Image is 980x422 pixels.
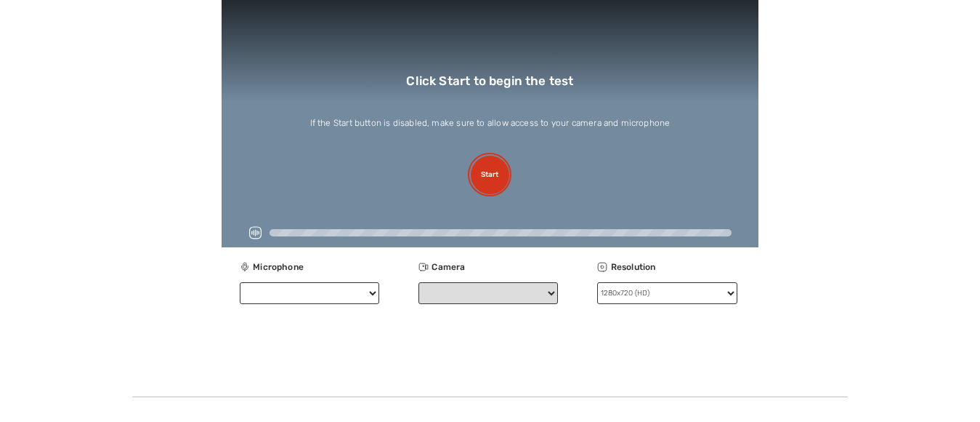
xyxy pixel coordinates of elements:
[907,352,980,422] div: Widget de chat
[310,113,671,134] p: If the Start button is disabled, make sure to allow access to your camera and microphone
[611,257,737,278] label: Resolution
[907,352,980,422] iframe: Chat Widget
[432,257,558,278] label: Camera
[406,71,573,92] p: Click Start to begin the test
[253,257,379,278] label: Microphone
[471,156,509,194] button: Start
